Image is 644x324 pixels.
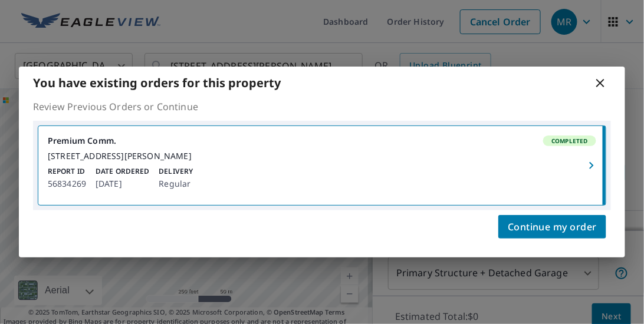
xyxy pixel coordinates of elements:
[159,166,193,177] p: Delivery
[48,177,86,191] p: 56834269
[33,100,611,114] p: Review Previous Orders or Continue
[159,177,193,191] p: Regular
[96,166,149,177] p: Date Ordered
[48,135,596,146] div: Premium Comm.
[508,219,597,235] span: Continue my order
[498,215,606,239] button: Continue my order
[38,126,606,205] a: Premium Comm.Completed[STREET_ADDRESS][PERSON_NAME]Report ID56834269Date Ordered[DATE]DeliveryReg...
[96,177,149,191] p: [DATE]
[48,151,596,161] div: [STREET_ADDRESS][PERSON_NAME]
[33,75,281,91] b: You have existing orders for this property
[544,137,595,145] span: Completed
[48,166,86,177] p: Report ID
